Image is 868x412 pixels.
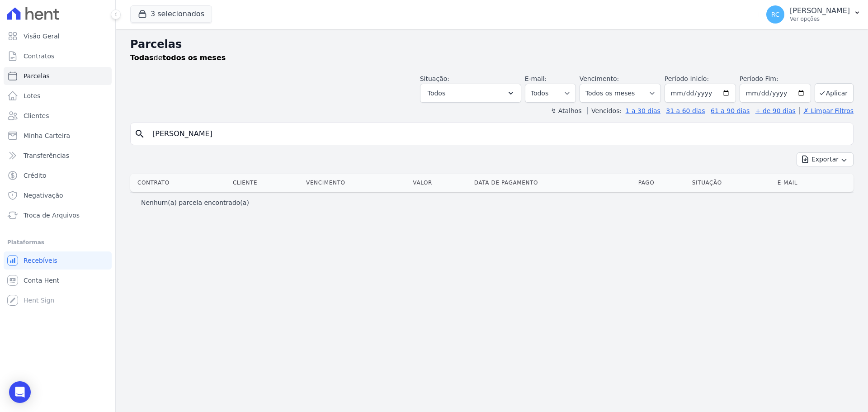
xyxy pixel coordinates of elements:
a: 61 a 90 dias [711,107,750,114]
button: Todos [420,84,521,103]
button: 3 selecionados [130,5,212,23]
span: Troca de Arquivos [24,211,80,220]
a: 1 a 30 dias [626,107,660,114]
label: Vencidos: [587,107,622,114]
span: Parcelas [24,71,50,81]
label: E-mail: [525,75,547,82]
a: Contratos [4,47,112,65]
strong: Todas [130,53,154,62]
th: Situação [689,174,774,192]
span: Visão Geral [24,32,60,41]
strong: todos os meses [163,53,226,62]
a: Negativação [4,186,112,204]
a: Transferências [4,147,112,165]
span: Todos [428,88,445,99]
a: Troca de Arquivos [4,206,112,224]
span: Contratos [24,52,54,61]
span: RC [771,11,780,18]
th: E-mail [774,174,837,192]
h2: Parcelas [130,36,854,52]
div: Open Intercom Messenger [9,381,31,403]
p: de [130,52,226,63]
span: Minha Carteira [24,131,70,140]
a: + de 90 dias [755,107,796,114]
span: Negativação [24,191,63,200]
th: Cliente [229,174,302,192]
label: Situação: [420,75,449,82]
a: Conta Hent [4,271,112,289]
th: Pago [635,174,689,192]
a: Recebíveis [4,251,112,270]
div: Plataformas [7,237,108,248]
p: [PERSON_NAME] [790,6,850,15]
th: Valor [409,174,470,192]
th: Data de Pagamento [471,174,635,192]
a: Lotes [4,87,112,105]
p: Ver opções [790,15,850,23]
a: Clientes [4,107,112,125]
a: Visão Geral [4,27,112,45]
label: Vencimento: [580,75,619,82]
label: Período Inicío: [665,75,709,82]
a: Minha Carteira [4,127,112,145]
span: Clientes [24,111,49,120]
th: Contrato [130,174,229,192]
span: Recebíveis [24,256,57,265]
a: Crédito [4,166,112,185]
a: Parcelas [4,67,112,85]
span: Conta Hent [24,276,59,285]
span: Lotes [24,91,41,100]
span: Transferências [24,151,69,160]
a: ✗ Limpar Filtros [799,107,854,114]
button: Exportar [797,152,854,166]
i: search [134,128,145,139]
input: Buscar por nome do lote ou do cliente [147,125,849,143]
span: Crédito [24,171,47,180]
button: Aplicar [815,83,854,103]
p: Nenhum(a) parcela encontrado(a) [141,198,249,207]
a: 31 a 60 dias [666,107,705,114]
label: ↯ Atalhos [551,107,581,114]
label: Período Fim: [740,74,811,84]
th: Vencimento [302,174,409,192]
button: RC [PERSON_NAME] Ver opções [759,2,868,27]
